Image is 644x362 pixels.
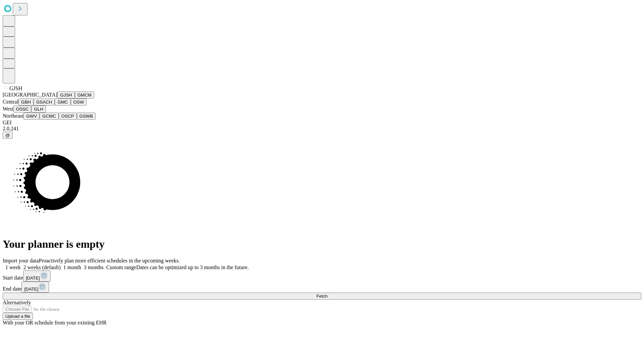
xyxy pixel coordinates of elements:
[26,276,40,281] span: [DATE]
[3,270,641,282] div: Start date
[136,264,249,270] span: Dates can be optimized up to 3 months in the future.
[3,126,641,132] div: 2.0.241
[106,264,136,270] span: Custom range
[39,258,180,263] span: Proactively plan more efficient schedules in the upcoming weeks.
[3,113,23,119] span: Northeast
[71,99,87,106] button: OSW
[5,264,21,270] span: 1 week
[3,106,13,112] span: West
[31,106,46,113] button: GLH
[3,132,13,139] button: @
[3,293,641,300] button: Fetch
[13,106,32,113] button: OSSC
[3,99,18,105] span: Central
[84,264,104,270] span: 3 months
[3,320,107,325] span: With your OR schedule from your existing EHR
[21,282,49,293] button: [DATE]
[3,282,641,293] div: End date
[5,133,10,138] span: @
[3,120,641,126] div: GEI
[77,113,96,120] button: GSWB
[55,99,70,106] button: GMC
[3,300,31,305] span: Alternatively
[59,113,77,120] button: OSCP
[9,85,22,91] span: GJSH
[63,264,81,270] span: 1 month
[23,264,61,270] span: 2 weeks (default)
[3,313,33,320] button: Upload a file
[3,238,641,250] h1: Your planner is empty
[24,287,38,292] span: [DATE]
[75,92,94,99] button: GMCM
[3,258,39,263] span: Import your data
[3,92,57,98] span: [GEOGRAPHIC_DATA]
[40,113,59,120] button: GCMC
[18,99,34,106] button: GBH
[316,294,327,299] span: Fetch
[34,99,55,106] button: GSACH
[57,92,75,99] button: GJSH
[23,113,40,120] button: GWV
[23,270,51,282] button: [DATE]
